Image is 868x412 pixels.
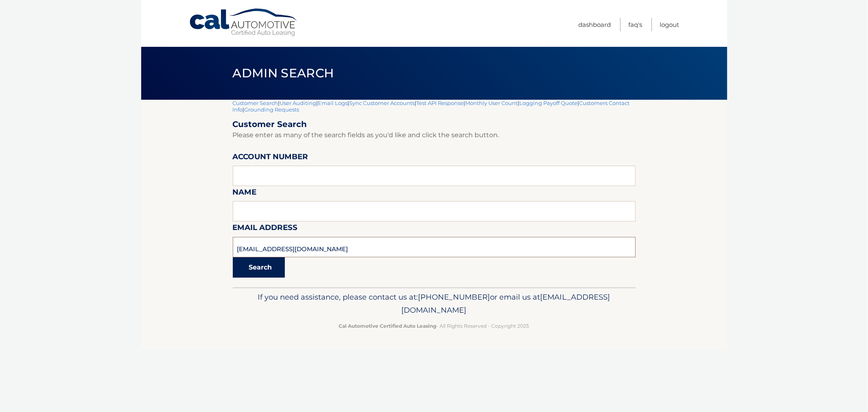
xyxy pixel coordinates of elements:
a: Monthly User Count [466,100,518,106]
a: User Auditing [280,100,317,106]
a: Customer Search [233,100,278,106]
label: Account Number [233,151,308,166]
a: Grounding Requests [245,106,300,113]
a: FAQ's [629,18,643,31]
a: Dashboard [579,18,611,31]
p: - All Rights Reserved - Copyright 2025 [238,322,630,330]
span: Admin Search [233,66,334,81]
h2: Customer Search [233,119,636,129]
button: Search [233,257,285,278]
a: Logging Payoff Quote [520,100,578,106]
p: Please enter as many of the search fields as you'd like and click the search button. [233,129,636,141]
a: Sync Customer Accounts [350,100,415,106]
a: Cal Automotive [189,8,299,37]
a: Test API Response [417,100,464,106]
div: | | | | | | | | [233,100,636,287]
a: Logout [660,18,680,31]
strong: Cal Automotive Certified Auto Leasing [339,323,437,329]
label: Name [233,186,257,201]
span: [PHONE_NUMBER] [418,292,490,302]
label: Email Address [233,221,298,237]
p: If you need assistance, please contact us at: or email us at [238,291,630,317]
a: Email Logs [318,100,348,106]
a: Customers Contact Info [233,100,630,113]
